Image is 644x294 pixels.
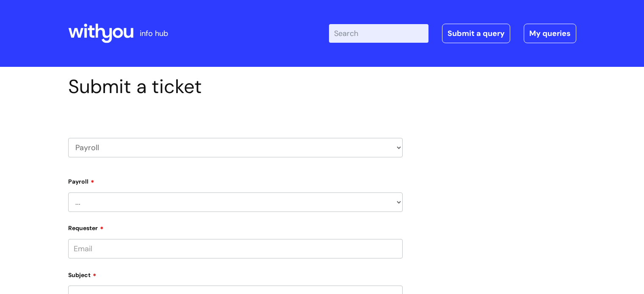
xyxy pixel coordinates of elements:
[329,24,428,43] input: Search
[68,269,403,279] label: Subject
[68,175,403,185] label: Payroll
[442,24,510,43] a: Submit a query
[140,27,168,40] p: info hub
[68,75,403,98] h1: Submit a ticket
[68,239,403,258] input: Email
[524,24,576,43] a: My queries
[68,222,403,232] label: Requester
